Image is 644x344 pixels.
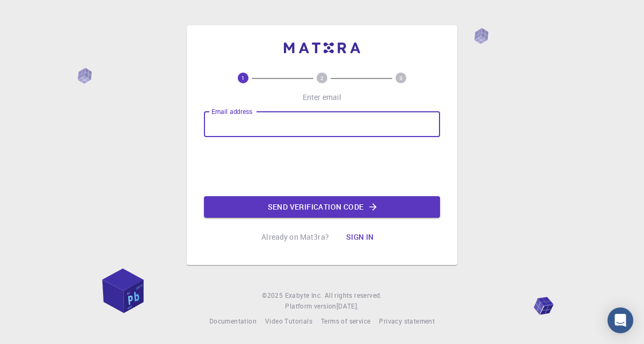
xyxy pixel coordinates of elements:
text: 3 [399,74,402,82]
a: Documentation [209,316,257,327]
button: Send verification code [204,196,440,218]
text: 2 [320,74,324,82]
a: Exabyte Inc. [285,290,323,301]
span: [DATE] . [336,302,359,310]
iframe: reCAPTCHA [240,146,404,188]
text: 1 [241,74,245,82]
p: Already on Mat3ra? [261,232,329,242]
a: Terms of service [321,316,370,327]
span: Documentation [209,317,257,325]
button: Sign in [338,226,383,248]
span: Privacy statement [379,317,435,325]
a: Privacy statement [379,316,435,327]
span: © 2025 [262,290,284,301]
span: Video Tutorials [265,317,312,325]
span: Platform version [285,301,336,312]
label: Email address [211,107,252,116]
span: All rights reserved. [325,290,382,301]
div: Open Intercom Messenger [608,307,633,333]
span: Exabyte Inc. [285,291,323,299]
a: Video Tutorials [265,316,312,327]
span: Terms of service [321,317,370,325]
p: Enter email [303,92,342,103]
a: [DATE]. [336,301,359,312]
